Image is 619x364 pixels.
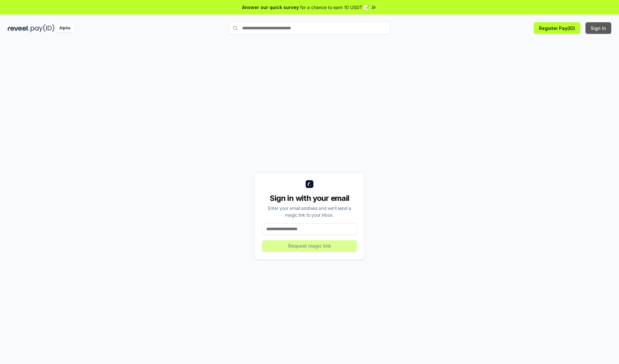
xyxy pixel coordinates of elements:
[306,180,313,188] img: logo_small
[8,24,29,32] img: reveel_dark
[534,22,580,34] button: Register Pay(ID)
[585,22,611,34] button: Sign In
[31,24,54,32] img: pay_id
[56,24,74,32] div: Alpha
[262,193,357,203] div: Sign in with your email
[262,205,357,218] div: Enter your email address and we’ll send a magic link to your inbox.
[242,4,299,11] span: Answer our quick survey
[300,4,369,11] span: for a chance to earn 10 USDT 📝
